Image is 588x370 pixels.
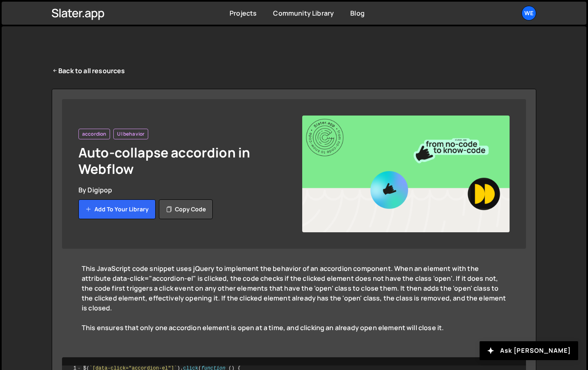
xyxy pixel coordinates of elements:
button: Copy code [159,199,213,219]
span: accordion [82,131,106,137]
a: Community Library [273,9,334,18]
a: Projects [230,9,257,18]
h1: Auto-collapse accordion in Webflow [78,144,286,177]
a: We [521,6,536,21]
div: This ensures that only one accordion element is open at a time, and clicking an already open elem... [82,323,506,342]
div: This JavaScript code snippet uses jQuery to implement the behavior of an accordion component. Whe... [82,264,506,323]
span: UI behavior [117,131,145,137]
img: YT%20-%20Thumb%20(9).png [302,116,510,232]
div: By Digipop [78,185,286,194]
button: Add to your library [78,199,156,219]
a: Back to all resources [52,66,125,76]
button: Ask [PERSON_NAME] [480,341,578,360]
a: Blog [350,9,365,18]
